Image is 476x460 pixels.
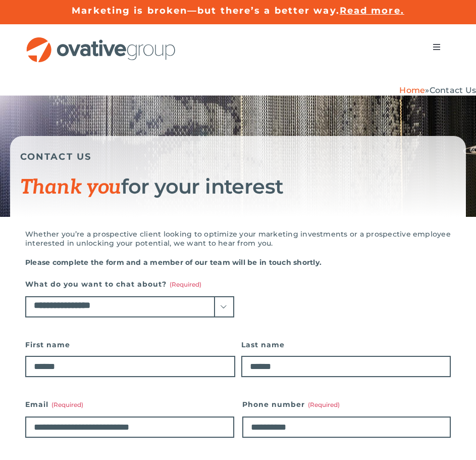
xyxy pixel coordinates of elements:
a: Marketing is broken—but there’s a better way. [72,5,340,16]
a: Read more. [340,5,404,16]
span: Thank you [20,175,121,200]
strong: Please complete the form and a member of our team will be in touch shortly. [25,258,322,267]
a: Home [399,85,425,95]
span: » [399,85,476,95]
a: OG_Full_horizontal_RGB [25,36,177,45]
label: What do you want to chat about? [25,277,234,291]
p: Whether you’re a prospective client looking to optimize your marketing investments or a prospecti... [25,229,451,248]
nav: Menu [422,37,451,57]
span: (Required) [170,281,201,288]
h1: for your interest [20,175,456,199]
span: Contact Us [430,85,476,95]
label: Phone number [242,397,451,411]
label: Email [25,397,234,411]
h5: CONTACT US [20,151,456,162]
span: (Required) [51,401,83,408]
label: First name [25,338,235,352]
span: (Required) [308,401,340,408]
label: Last name [241,338,451,352]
